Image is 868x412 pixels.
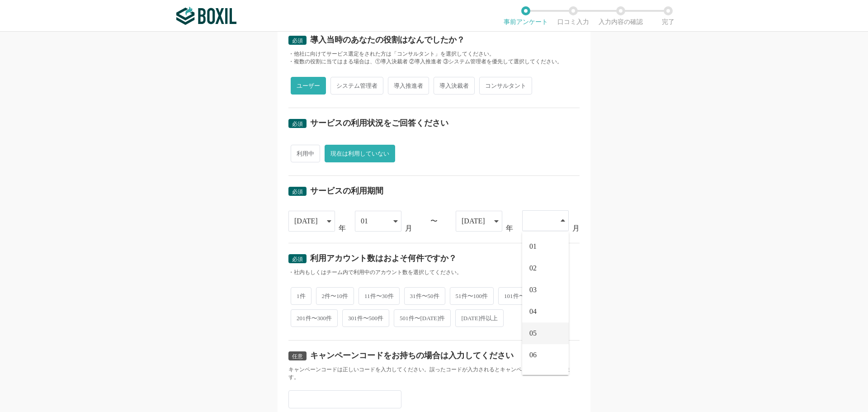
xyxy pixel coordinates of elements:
[310,351,514,360] div: キャンペーンコードをお持ちの場合は入力してください
[572,225,580,232] div: 月
[388,77,429,95] span: 導入推進者
[292,353,303,360] span: 任意
[292,189,303,195] span: 必須
[450,287,494,305] span: 51件〜100件
[310,187,383,195] div: サービスの利用期間
[529,265,537,272] span: 02
[597,6,644,25] li: 入力内容の確認
[394,309,451,327] span: 501件〜[DATE]件
[294,211,318,231] div: [DATE]
[342,309,389,327] span: 301件〜500件
[292,121,303,127] span: 必須
[176,7,236,25] img: ボクシルSaaS_ロゴ
[361,211,368,231] div: 01
[288,50,580,58] div: ・他社に向けてサービス選定をされた方は「コンサルタント」を選択してください。
[291,77,326,95] span: ユーザー
[316,287,354,305] span: 2件〜10件
[502,6,549,25] li: 事前アンケート
[529,308,537,315] span: 04
[339,225,346,232] div: 年
[455,309,504,327] span: [DATE]件以上
[359,287,400,305] span: 11件〜30件
[291,287,311,305] span: 1件
[330,77,383,95] span: システム管理者
[310,36,465,44] div: 導入当時のあなたの役割はなんでしたか？
[529,286,537,294] span: 03
[310,119,448,127] div: サービスの利用状況をご回答ください
[506,225,513,232] div: 年
[292,256,303,262] span: 必須
[644,6,692,25] li: 完了
[434,77,475,95] span: 導入決裁者
[462,211,485,231] div: [DATE]
[498,287,545,305] span: 101件〜200件
[292,38,303,44] span: 必須
[325,145,395,162] span: 現在は利用していない
[404,287,445,305] span: 31件〜50件
[405,225,412,232] div: 月
[479,77,532,95] span: コンサルタント
[310,254,457,262] div: 利用アカウント数はおよそ何件ですか？
[529,351,537,359] span: 06
[291,145,320,162] span: 利用中
[291,309,338,327] span: 201件〜300件
[288,269,580,276] div: ・社内もしくはチーム内で利用中のアカウント数を選択してください。
[288,366,580,381] div: キャンペーンコードは正しいコードを入力してください。誤ったコードが入力されるとキャンペーン適用外になります。
[529,243,537,250] span: 01
[529,330,537,337] span: 05
[549,6,597,25] li: 口コミ入力
[430,218,438,225] div: 〜
[288,58,580,66] div: ・複数の役割に当てはまる場合は、①導入決裁者 ②導入推進者 ③システム管理者を優先して選択してください。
